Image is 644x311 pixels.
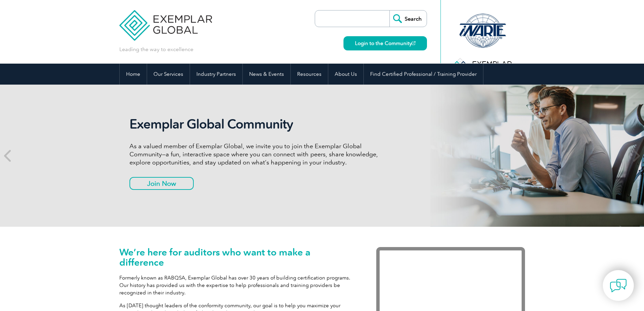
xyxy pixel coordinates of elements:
[119,247,356,267] h1: We’re here for auditors who want to make a difference
[364,64,483,85] a: Find Certified Professional / Training Provider
[129,142,383,166] p: As a valued member of Exemplar Global, we invite you to join the Exemplar Global Community—a fun,...
[412,41,415,45] img: open_square.png
[343,36,427,50] a: Login to the Community
[389,10,427,27] input: Search
[129,116,383,132] h2: Exemplar Global Community
[291,64,328,85] a: Resources
[147,64,190,85] a: Our Services
[243,64,290,85] a: News & Events
[610,277,627,294] img: contact-chat.png
[328,64,363,85] a: About Us
[190,64,242,85] a: Industry Partners
[119,46,193,53] p: Leading the way to excellence
[119,274,356,296] p: Formerly known as RABQSA, Exemplar Global has over 30 years of building certification programs. O...
[120,64,147,85] a: Home
[129,177,194,190] a: Join Now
